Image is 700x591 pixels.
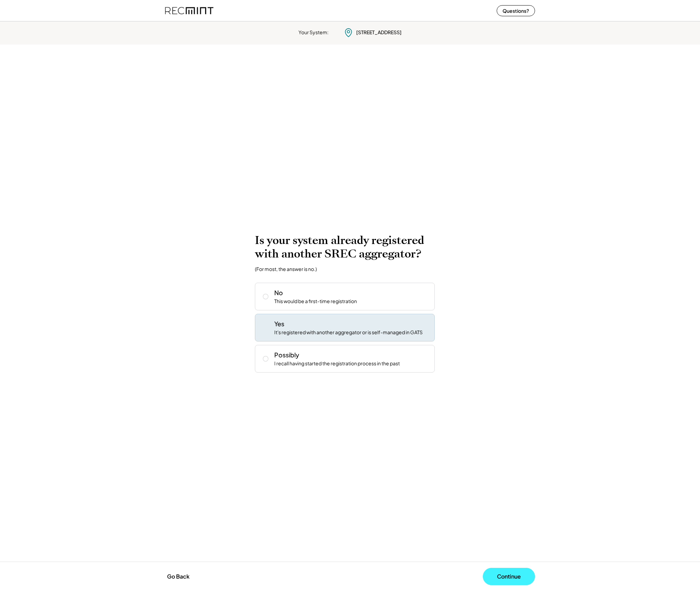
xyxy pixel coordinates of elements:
[274,360,400,367] div: I recall having started the registration process in the past
[274,319,284,328] div: Yes
[274,350,299,359] div: Possibly
[165,1,213,20] img: recmint-logotype%403x%20%281%29.jpeg
[274,298,357,305] div: This would be a first-time registration
[497,5,535,16] button: Questions?
[298,29,329,36] div: Your System:
[255,234,445,261] h2: Is your system already registered with another SREC aggregator?
[483,568,535,585] button: Continue
[165,569,192,584] button: Go Back
[274,329,423,336] div: It's registered with another aggregator or is self-managed in GATS
[255,266,317,272] div: (For most, the answer is no.)
[274,288,283,297] div: No
[356,29,402,36] div: [STREET_ADDRESS]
